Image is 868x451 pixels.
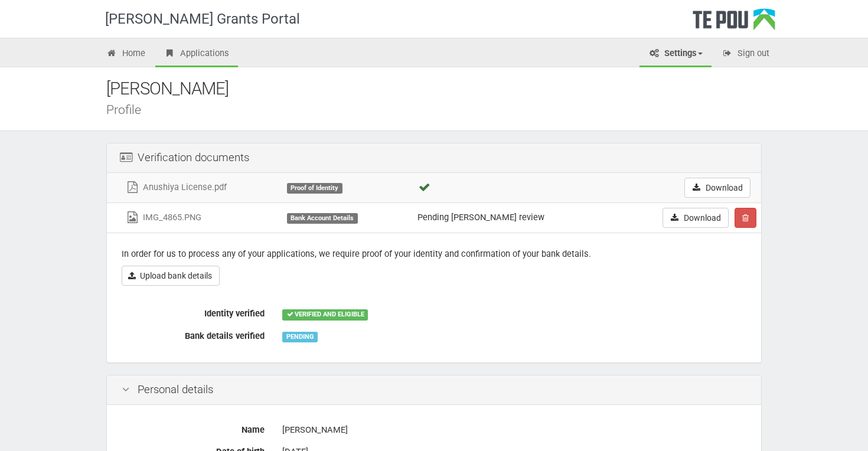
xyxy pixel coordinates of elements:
[125,182,227,192] a: Anushiya License.pdf
[122,248,746,260] p: In order for us to process any of your applications, we require proof of your identity and confir...
[97,41,154,67] a: Home
[413,202,611,233] td: Pending [PERSON_NAME] review
[282,420,746,440] div: [PERSON_NAME]
[122,266,220,286] a: Upload bank details
[287,183,342,194] div: Proof of Identity
[107,375,761,405] div: Personal details
[663,208,729,228] a: Download
[107,143,761,173] div: Verification documents
[639,41,712,67] a: Settings
[113,420,273,436] label: Name
[113,303,273,320] label: Identity verified
[693,8,775,38] div: Te Pou Logo
[713,41,778,67] a: Sign out
[125,212,201,223] a: IMG_4865.PNG
[684,178,750,198] a: Download
[155,41,238,67] a: Applications
[282,309,368,320] div: VERIFIED AND ELIGIBLE
[106,76,779,102] div: [PERSON_NAME]
[282,332,318,342] div: PENDING
[287,213,358,224] div: Bank Account Details
[113,326,273,342] label: Bank details verified
[106,103,779,116] div: Profile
